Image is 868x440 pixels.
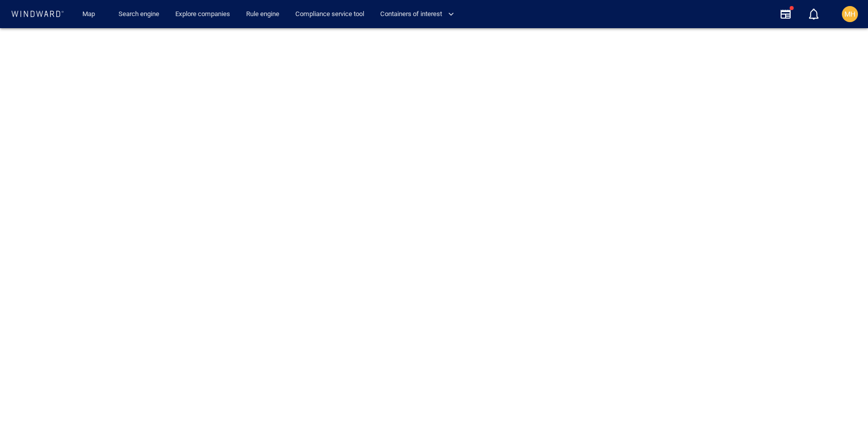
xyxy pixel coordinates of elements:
span: MH [844,10,855,18]
a: Search engine [115,6,163,23]
a: Compliance service tool [291,6,368,23]
button: Map [74,6,106,23]
span: Containers of interest [380,9,454,20]
button: MH [840,4,860,24]
a: Explore companies [171,6,234,23]
button: Containers of interest [376,6,463,23]
a: Map [78,6,102,23]
a: Rule engine [242,6,283,23]
div: Notification center [808,8,820,20]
